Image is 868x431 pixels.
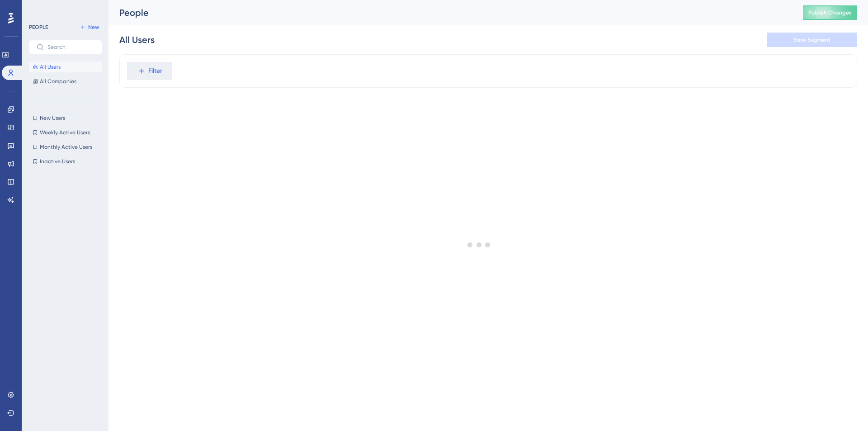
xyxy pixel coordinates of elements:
[88,24,99,31] span: New
[40,63,61,71] span: All Users
[808,9,852,16] span: Publish Changes
[40,158,75,165] span: Inactive Users
[77,22,102,33] button: New
[29,142,102,152] button: Monthly Active Users
[40,78,76,85] span: All Companies
[40,114,65,122] span: New Users
[29,62,102,72] button: All Users
[29,127,102,138] button: Weekly Active Users
[29,24,48,31] div: PEOPLE
[40,129,90,136] span: Weekly Active Users
[793,36,830,43] span: Save Segment
[767,33,857,47] button: Save Segment
[29,76,102,87] button: All Companies
[29,113,102,123] button: New Users
[40,143,92,151] span: Monthly Active Users
[119,33,155,46] div: All Users
[47,44,94,50] input: Search
[29,156,102,167] button: Inactive Users
[803,5,857,20] button: Publish Changes
[119,6,780,19] div: People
